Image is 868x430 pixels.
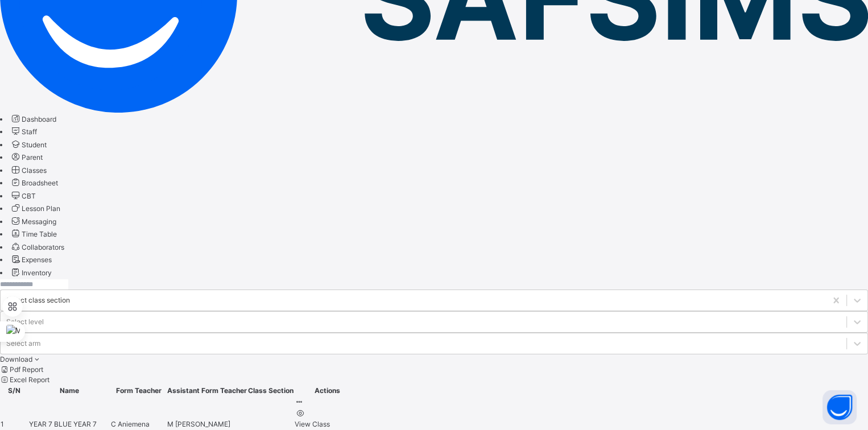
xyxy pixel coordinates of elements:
[28,385,110,396] th: Name
[6,317,44,327] div: Select level
[10,192,36,200] a: CBT
[22,217,56,226] span: Messaging
[10,243,64,251] a: Collaborators
[10,166,47,175] a: Classes
[22,153,43,162] span: Parent
[10,204,60,213] a: Lesson Plan
[6,295,70,305] div: Select class section
[22,204,60,213] span: Lesson Plan
[22,166,47,175] span: Classes
[294,385,360,396] th: Actions
[22,255,52,264] span: Expenses
[10,127,37,136] a: Staff
[110,385,167,396] th: Form Teacher
[22,230,57,238] span: Time Table
[167,419,247,429] span: M [PERSON_NAME]
[29,420,73,428] span: YEAR 7 BLUE
[111,419,166,429] span: C Aniemena
[22,179,58,187] span: Broadsheet
[22,268,52,277] span: Inventory
[10,179,58,187] a: Broadsheet
[10,140,47,149] a: Student
[22,192,36,200] span: CBT
[247,385,294,396] th: Class Section
[10,115,56,123] a: Dashboard
[10,153,43,162] a: Parent
[10,268,52,277] a: Inventory
[10,230,57,238] a: Time Table
[822,390,857,424] button: Open asap
[10,217,56,226] a: Messaging
[22,140,47,149] span: Student
[295,419,359,429] div: View Class
[22,127,37,136] span: Staff
[73,420,97,428] span: YEAR 7
[22,115,56,123] span: Dashboard
[22,243,64,251] span: Collaborators
[6,338,40,349] div: Select arm
[10,255,52,264] a: Expenses
[167,385,247,396] th: Assistant Form Teacher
